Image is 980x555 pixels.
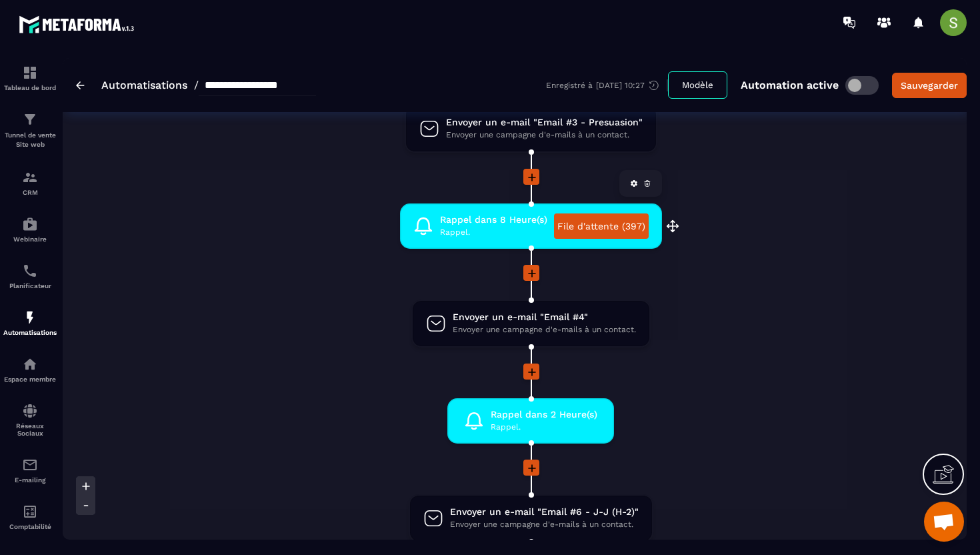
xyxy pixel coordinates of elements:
[3,447,57,494] a: emailemailE-mailing
[3,422,57,437] p: Réseaux Sociaux
[741,79,839,91] p: Automation active
[450,518,639,531] span: Envoyer une campagne d'e-mails à un contact.
[3,393,57,447] a: social-networksocial-networkRéseaux Sociaux
[3,494,57,540] a: accountantaccountantComptabilité
[22,403,38,419] img: social-network
[892,73,967,98] button: Sauvegarder
[554,213,649,239] a: File d'attente (397)
[3,282,57,290] p: Planificateur
[3,189,57,196] p: CRM
[3,476,57,484] p: E-mailing
[3,300,57,346] a: automationsautomationsAutomatisations
[3,159,57,206] a: formationformationCRM
[22,263,38,279] img: scheduler
[3,84,57,91] p: Tableau de bord
[446,129,643,141] span: Envoyer une campagne d'e-mails à un contact.
[453,311,636,324] span: Envoyer un e-mail "Email #4"
[453,324,636,336] span: Envoyer une campagne d'e-mails à un contact.
[3,131,57,149] p: Tunnel de vente Site web
[194,79,199,91] span: /
[76,81,85,89] img: arrow
[3,101,57,159] a: formationformationTunnel de vente Site web
[3,253,57,300] a: schedulerschedulerPlanificateur
[22,111,38,127] img: formation
[440,213,547,226] span: Rappel dans 8 Heure(s)
[19,12,139,37] img: logo
[101,79,187,91] a: Automatisations
[450,506,639,518] span: Envoyer un e-mail "Email #6 - J-J (H-2)"
[3,206,57,253] a: automationsautomationsWebinaire
[3,55,57,101] a: formationformationTableau de bord
[22,356,38,372] img: automations
[22,504,38,520] img: accountant
[924,502,964,542] div: Ouvrir le chat
[3,376,57,383] p: Espace membre
[546,79,668,91] div: Enregistré à
[22,457,38,473] img: email
[3,235,57,243] p: Webinaire
[446,116,643,129] span: Envoyer un e-mail "Email #3 - Presuasion"
[491,408,597,421] span: Rappel dans 2 Heure(s)
[440,226,547,239] span: Rappel.
[3,346,57,393] a: automationsautomationsEspace membre
[22,169,38,185] img: formation
[22,65,38,81] img: formation
[901,79,958,92] div: Sauvegarder
[3,329,57,336] p: Automatisations
[3,523,57,530] p: Comptabilité
[668,71,727,99] button: Modèle
[491,421,597,434] span: Rappel.
[22,216,38,232] img: automations
[22,310,38,326] img: automations
[596,81,645,90] p: [DATE] 10:27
